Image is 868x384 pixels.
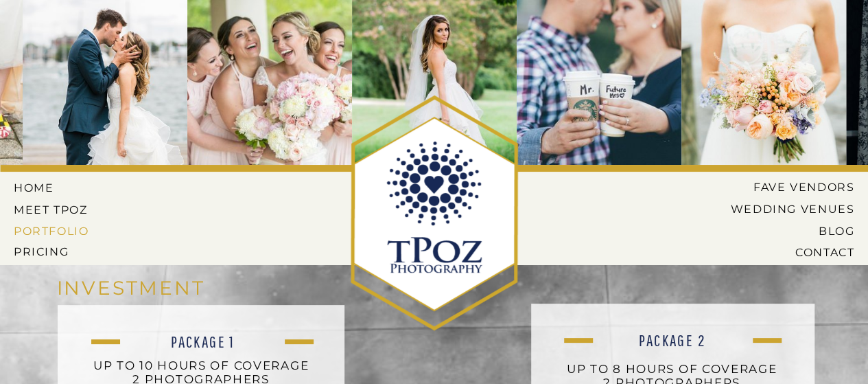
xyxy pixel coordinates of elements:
a: MEET tPoz [14,203,89,216]
h1: INVESTMENT [57,277,244,302]
h2: Package 1 [89,333,318,350]
a: Pricing [14,245,92,258]
a: HOME [14,181,75,194]
a: BLOG [720,225,854,237]
a: Wedding Venues [709,203,854,215]
a: PORTFOLIO [14,225,92,237]
a: Fave Vendors [742,181,854,193]
a: CONTACT [747,246,854,258]
h2: Package 2 [558,332,788,348]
